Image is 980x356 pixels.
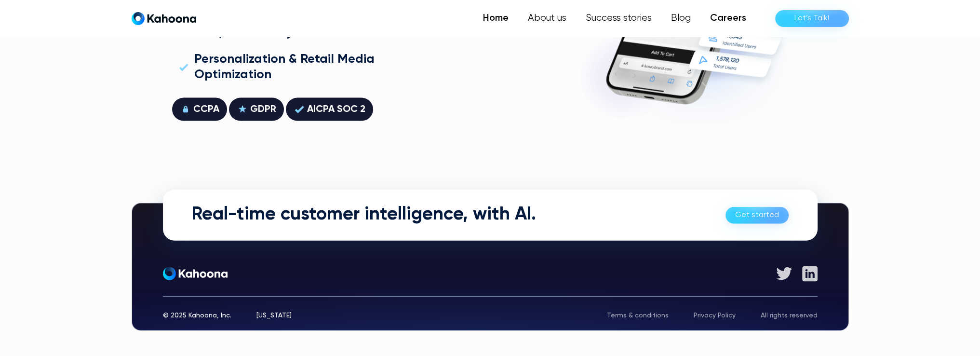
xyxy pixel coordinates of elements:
a: home [132,12,196,26]
a: Let’s Talk! [775,10,849,27]
a: Terms & conditions [607,312,669,319]
a: Home [473,9,518,28]
div: All rights reserved [761,312,818,319]
div: [US_STATE] [256,312,292,319]
a: Careers [700,9,756,28]
a: Success stories [576,9,661,28]
h2: Real-time customer intelligence, with AI. [192,204,536,226]
a: Blog [661,9,700,28]
div: AICPA SOC 2 [307,102,365,117]
div: GDPR [250,102,276,117]
div: © 2025 Kahoona, Inc. [163,312,231,319]
a: Privacy Policy [694,312,736,319]
div: CCPA [193,102,219,117]
a: About us [518,9,576,28]
div: Let’s Talk! [794,11,830,26]
div: Personalization & Retail Media Optimization [194,52,412,82]
a: Get started [725,207,789,224]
